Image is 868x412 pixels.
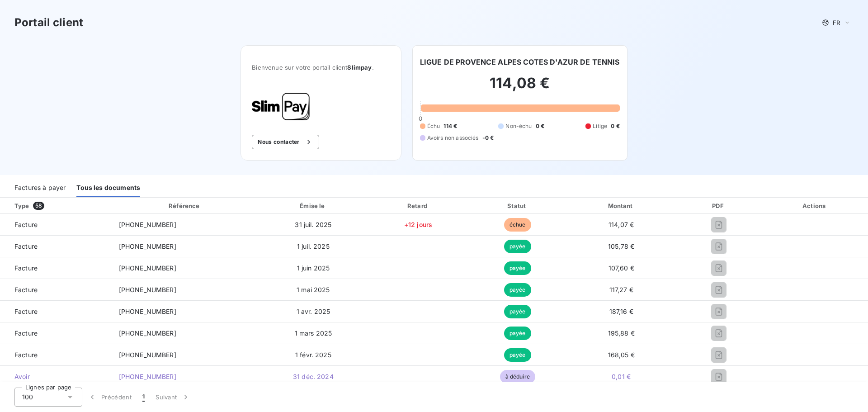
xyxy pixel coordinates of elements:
[504,283,531,297] span: payée
[169,202,199,209] div: Référence
[119,351,176,359] span: [PHONE_NUMBER]
[252,93,310,120] img: Company logo
[119,264,176,272] span: [PHONE_NUMBER]
[427,134,479,142] span: Avoirs non associés
[404,221,432,228] span: +12 jours
[609,286,633,294] span: 117,27 €
[470,201,565,210] div: Statut
[504,327,531,340] span: payée
[7,264,104,273] span: Facture
[295,329,332,337] span: 1 mars 2025
[504,305,531,318] span: payée
[297,308,330,315] span: 1 avr. 2025
[833,19,840,26] span: FR
[295,221,331,228] span: 31 juil. 2025
[482,134,494,142] span: -0 €
[252,64,390,71] span: Bienvenue sur votre portail client .
[7,285,104,294] span: Facture
[14,14,83,31] h3: Portail client
[7,307,104,316] span: Facture
[608,329,635,337] span: 195,88 €
[420,57,620,67] h6: LIGUE DE PROVENCE ALPES COTES D'AZUR DE TENNIS
[593,122,607,130] span: Litige
[82,388,137,407] button: Précédent
[609,221,634,228] span: 114,07 €
[252,135,319,149] button: Nous contacter
[297,264,330,272] span: 1 juin 2025
[608,351,635,359] span: 168,05 €
[609,308,633,315] span: 187,16 €
[609,264,634,272] span: 107,60 €
[293,373,334,380] span: 31 déc. 2024
[14,178,66,197] div: Factures à payer
[150,388,196,407] button: Suivant
[536,122,544,130] span: 0 €
[505,122,532,130] span: Non-échu
[347,64,372,71] span: Slimpay
[260,201,366,210] div: Émise le
[504,348,531,362] span: payée
[504,240,531,253] span: payée
[119,286,176,294] span: [PHONE_NUMBER]
[22,393,33,402] span: 100
[612,373,631,380] span: 0,01 €
[119,221,176,228] span: [PHONE_NUMBER]
[420,74,620,101] h2: 114,08 €
[764,201,866,210] div: Actions
[568,201,674,210] div: Montant
[119,329,176,337] span: [PHONE_NUMBER]
[142,393,145,402] span: 1
[119,308,176,315] span: [PHONE_NUMBER]
[7,329,104,338] span: Facture
[119,373,176,380] span: [PHONE_NUMBER]
[119,242,176,250] span: [PHONE_NUMBER]
[500,370,535,384] span: à déduire
[7,220,104,229] span: Facture
[608,242,634,250] span: 105,78 €
[611,122,619,130] span: 0 €
[443,122,457,130] span: 114 €
[76,178,140,197] div: Tous les documents
[7,242,104,251] span: Facture
[297,286,330,294] span: 1 mai 2025
[427,122,440,130] span: Échu
[9,201,110,210] div: Type
[370,201,467,210] div: Retard
[33,202,44,210] span: 58
[137,388,150,407] button: 1
[7,372,104,381] span: Avoir
[297,242,330,250] span: 1 juil. 2025
[295,351,331,359] span: 1 févr. 2025
[504,218,531,232] span: échue
[419,115,422,122] span: 0
[504,261,531,275] span: payée
[678,201,760,210] div: PDF
[7,350,104,360] span: Facture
